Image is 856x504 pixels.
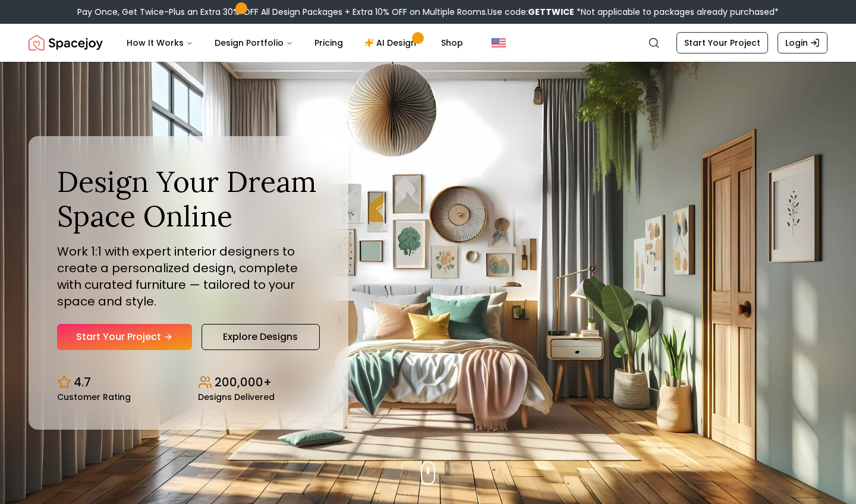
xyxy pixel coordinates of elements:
p: Work 1:1 with expert interior designers to create a personalized design, complete with curated fu... [57,243,320,310]
a: Start Your Project [676,32,768,53]
nav: Global [29,24,827,62]
a: Pricing [305,31,353,55]
span: *Not applicable to packages already purchased* [574,6,779,18]
nav: Main [117,31,473,55]
p: 4.7 [74,374,91,390]
a: AI Design [355,31,429,55]
a: Spacejoy [29,31,103,55]
h1: Design Your Dream Space Online [57,165,320,233]
b: GETTWICE [528,6,574,18]
span: Use code: [487,6,574,18]
small: Customer Rating [57,393,131,401]
p: 200,000+ [215,374,272,390]
a: Login [778,32,827,53]
img: United States [492,36,506,50]
a: Explore Designs [202,324,320,350]
img: Spacejoy Logo [29,31,103,55]
small: Designs Delivered [198,393,275,401]
a: Start Your Project [57,324,192,350]
a: Shop [432,31,473,55]
button: Design Portfolio [205,31,303,55]
div: Design stats [57,364,320,401]
div: Pay Once, Get Twice-Plus an Extra 30% OFF All Design Packages + Extra 10% OFF on Multiple Rooms. [77,6,779,18]
button: How It Works [117,31,203,55]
